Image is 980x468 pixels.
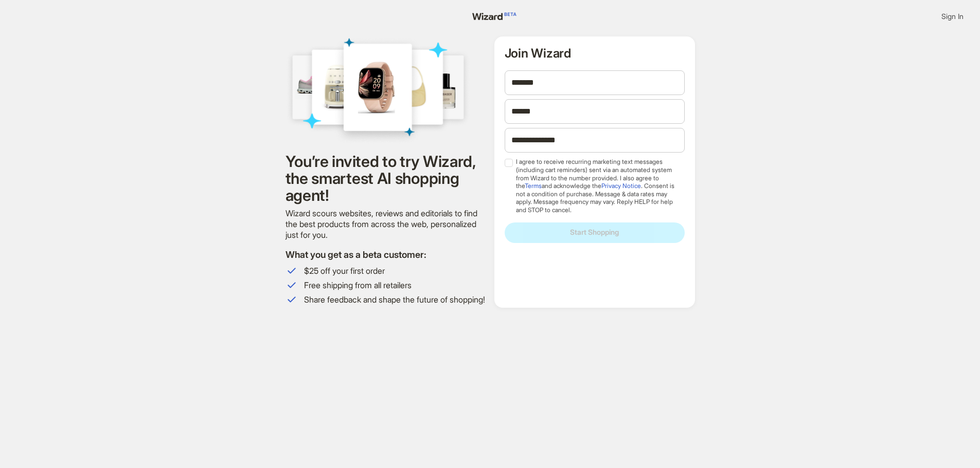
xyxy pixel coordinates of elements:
[601,182,641,190] a: Privacy Notice
[286,208,486,240] div: Wizard scours websites, reviews and editorials to find the best products from across the web, per...
[525,182,542,190] a: Terms
[933,8,972,25] button: Sign In
[286,153,486,204] h1: You’re invited to try Wizard, the smartest AI shopping agent!
[941,12,964,21] span: Sign In
[304,280,486,291] span: Free shipping from all retailers
[286,249,486,260] h2: What you get as a beta customer:
[304,294,486,305] span: Share feedback and shape the future of shopping!
[304,266,486,276] span: $25 off your first order
[505,47,685,60] h2: Join Wizard
[505,222,685,243] button: Start Shopping
[516,158,680,214] span: I agree to receive recurring marketing text messages (including cart reminders) sent via an autom...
